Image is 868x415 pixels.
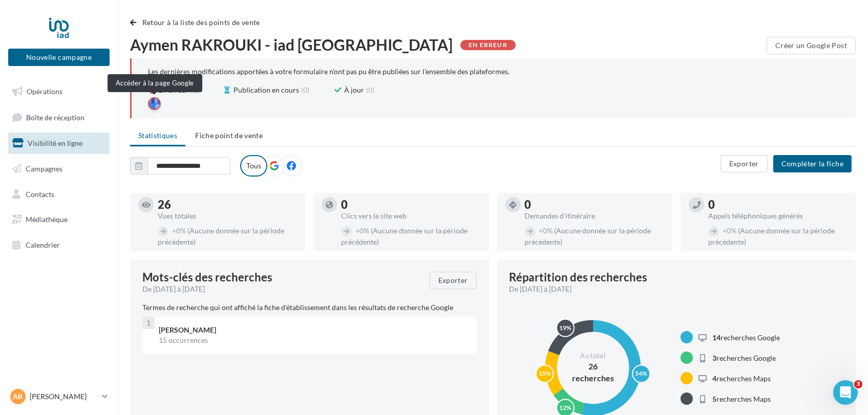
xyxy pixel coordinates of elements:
[130,16,264,29] button: Retour à la liste des points de vente
[6,184,112,205] a: Contacts
[366,85,374,95] span: (0)
[355,226,359,235] span: +
[8,49,110,66] button: Nouvelle campagne
[142,284,421,294] div: De [DATE] à [DATE]
[130,37,453,52] span: Aymen RAKROUKI - iad [GEOGRAPHIC_DATA]
[172,226,186,235] span: 0%
[26,215,68,224] span: Médiathèque
[26,241,60,249] span: Calendrier
[712,354,776,362] span: recherches Google
[142,302,477,313] p: Termes de recherche qui ont affiché la fiche d'établissement dans les résultats de recherche Google
[159,325,469,335] div: [PERSON_NAME]
[539,226,543,235] span: +
[510,284,836,294] div: De [DATE] à [DATE]
[6,81,112,102] a: Opérations
[6,158,112,180] a: Campagnes
[8,387,110,406] a: AR [PERSON_NAME]
[159,335,469,345] div: 15 occurrences
[158,226,284,246] span: (Aucune donnée sur la période précédente)
[234,85,299,95] span: Publication en cours
[723,226,736,235] span: 0%
[142,317,155,329] div: 1
[13,391,23,402] span: AR
[833,380,858,405] iframe: Intercom live chat
[26,113,84,121] span: Boîte de réception
[6,133,112,154] a: Visibilité en ligne
[712,395,771,403] span: recherches Maps
[712,354,716,362] span: 3
[26,164,62,173] span: Campagnes
[6,234,112,256] a: Calendrier
[142,272,272,283] span: Mots-clés des recherches
[26,189,54,198] span: Contacts
[773,155,852,172] button: Compléter la fiche
[721,155,768,172] button: Exporter
[240,155,267,177] label: Tous
[430,272,477,289] button: Exporter
[510,272,648,283] div: Répartition des recherches
[708,199,848,210] div: 0
[525,212,664,220] div: Demandes d'itinéraire
[708,226,835,246] span: (Aucune donnée sur la période précédente)
[355,226,369,235] span: 0%
[341,226,468,246] span: (Aucune donnée sur la période précédente)
[6,106,112,128] a: Boîte de réception
[767,37,856,54] button: Créer un Google Post
[525,199,664,210] div: 0
[195,131,263,140] span: Fiche point de vente
[344,85,364,95] span: À jour
[30,391,98,402] p: [PERSON_NAME]
[723,226,727,235] span: +
[148,67,839,77] div: Les dernières modifications apportées à votre formulaire n’ont pas pu être publiées sur l’ensembl...
[6,209,112,230] a: Médiathèque
[712,374,716,383] span: 4
[341,212,480,220] div: Clics vers le site web
[525,226,651,246] span: (Aucune donnée sur la période précédente)
[158,199,297,210] div: 26
[142,18,260,27] span: Retour à la liste des points de vente
[27,87,62,96] span: Opérations
[341,199,480,210] div: 0
[712,333,780,342] span: recherches Google
[158,212,297,220] div: Vues totales
[539,226,553,235] span: 0%
[769,159,856,167] a: Compléter la fiche
[712,374,771,383] span: recherches Maps
[854,380,862,388] span: 3
[172,226,176,235] span: +
[301,85,309,95] span: (0)
[708,212,848,220] div: Appels téléphoniques générés
[28,139,82,147] span: Visibilité en ligne
[460,40,516,50] div: En erreur
[712,333,721,342] span: 14
[108,74,202,92] div: Accéder à la page Google
[712,395,716,403] span: 5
